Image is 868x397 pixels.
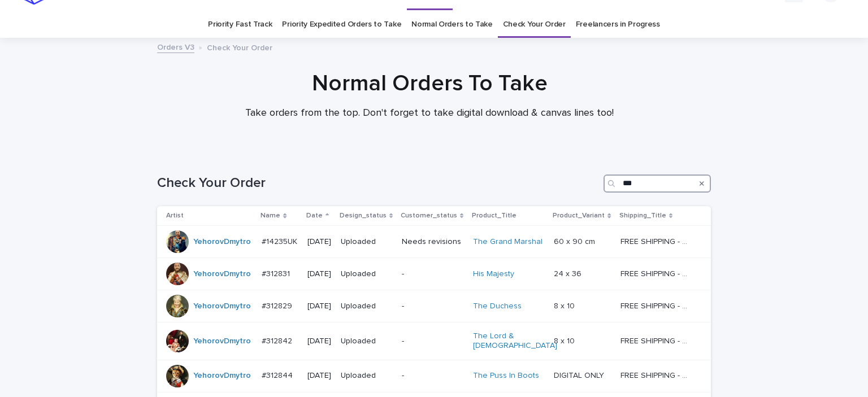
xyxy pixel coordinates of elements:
p: 24 x 36 [554,267,584,279]
a: Priority Expedited Orders to Take [282,11,401,38]
p: Design_status [340,210,387,222]
p: Uploaded [341,302,393,311]
tr: YehorovDmytro #312842#312842 [DATE]Uploaded-The Lord & [DEMOGRAPHIC_DATA] 8 x 108 x 10 FREE SHIPP... [157,322,711,360]
p: FREE SHIPPING - preview in 1-2 business days, after your approval delivery will take 10-12 busine... [620,235,693,247]
p: [DATE] [307,237,332,247]
p: [DATE] [307,337,332,346]
p: - [402,269,464,279]
p: #312844 [262,369,295,381]
a: Freelancers in Progress [576,11,660,38]
p: - [402,302,464,311]
p: #14235UK [262,235,300,247]
a: His Majesty [473,269,514,279]
a: YehorovDmytro [193,269,251,279]
a: YehorovDmytro [193,337,251,346]
a: The Duchess [473,302,522,311]
p: Uploaded [341,337,393,346]
p: Product_Title [472,210,517,222]
a: Orders V3 [157,40,194,53]
a: YehorovDmytro [193,302,251,311]
p: Customer_status [401,210,457,222]
h1: Check Your Order [157,175,599,191]
p: Uploaded [341,269,393,279]
tr: YehorovDmytro #14235UK#14235UK [DATE]UploadedNeeds revisionsThe Grand Marshal 60 x 90 cm60 x 90 c... [157,226,711,258]
a: Priority Fast Track [208,11,272,38]
a: Normal Orders to Take [411,11,493,38]
input: Search [604,174,711,193]
p: Take orders from the top. Don't forget to take digital download & canvas lines too! [203,107,656,120]
tr: YehorovDmytro #312844#312844 [DATE]Uploaded-The Puss In Boots DIGITAL ONLYDIGITAL ONLY FREE SHIPP... [157,360,711,392]
p: #312831 [262,267,292,279]
p: FREE SHIPPING - preview in 1-2 business days, after your approval delivery will take 5-10 b.d. [620,334,693,346]
a: The Lord & [DEMOGRAPHIC_DATA] [473,331,557,351]
p: Name [261,210,280,222]
h1: Normal Orders To Take [153,70,706,97]
p: Date [306,210,323,222]
p: Artist [166,210,184,222]
p: Needs revisions [402,237,464,247]
p: FREE SHIPPING - preview in 1-2 business days, after your approval delivery will take 5-10 b.d. [620,369,693,381]
p: #312829 [262,299,294,311]
p: Check Your Order [207,41,272,53]
p: - [402,337,464,346]
p: 60 x 90 cm [554,235,597,247]
a: YehorovDmytro [193,237,251,247]
p: Uploaded [341,237,393,247]
a: Check Your Order [503,11,566,38]
p: Product_Variant [553,210,605,222]
p: FREE SHIPPING - preview in 1-2 business days, after your approval delivery will take 5-10 b.d. [620,267,693,279]
p: FREE SHIPPING - preview in 1-2 business days, after your approval delivery will take 5-10 b.d. [620,299,693,311]
p: Uploaded [341,371,393,381]
a: YehorovDmytro [193,371,251,381]
p: 8 x 10 [554,299,577,311]
tr: YehorovDmytro #312831#312831 [DATE]Uploaded-His Majesty 24 x 3624 x 36 FREE SHIPPING - preview in... [157,258,711,290]
p: #312842 [262,334,294,346]
p: 8 x 10 [554,334,577,346]
a: The Puss In Boots [473,371,539,381]
a: The Grand Marshal [473,237,542,247]
p: [DATE] [307,302,332,311]
p: [DATE] [307,371,332,381]
p: [DATE] [307,269,332,279]
p: - [402,371,464,381]
p: Shipping_Title [619,210,666,222]
tr: YehorovDmytro #312829#312829 [DATE]Uploaded-The Duchess 8 x 108 x 10 FREE SHIPPING - preview in 1... [157,290,711,322]
p: DIGITAL ONLY [554,369,606,381]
